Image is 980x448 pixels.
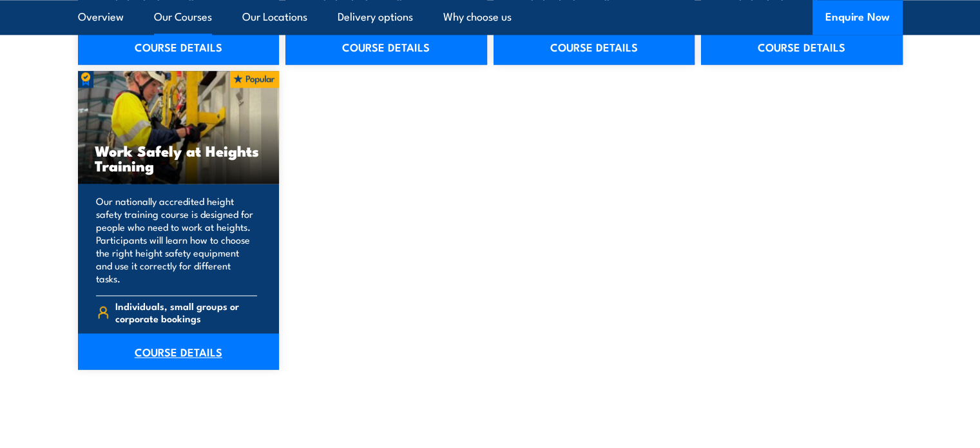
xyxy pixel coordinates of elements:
a: COURSE DETAILS [701,28,903,64]
p: Our nationally accredited height safety training course is designed for people who need to work a... [96,195,258,285]
span: Individuals, small groups or corporate bookings [115,300,257,324]
a: COURSE DETAILS [285,28,487,64]
h3: Work Safely at Heights Training [95,143,263,173]
a: COURSE DETAILS [494,28,695,64]
a: COURSE DETAILS [78,28,280,64]
a: COURSE DETAILS [78,333,280,369]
